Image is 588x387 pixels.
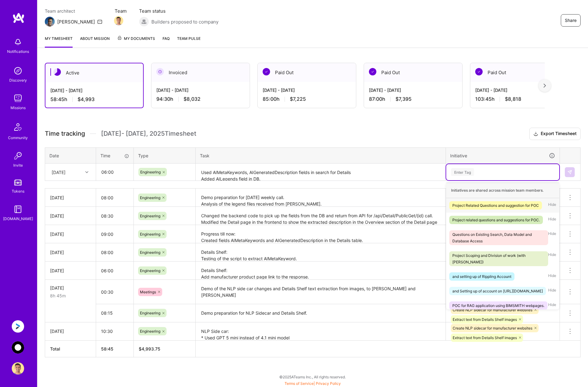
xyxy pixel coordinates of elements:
div: Paid Out [364,63,462,82]
div: Paid Out [258,63,356,82]
img: logo [12,12,25,23]
div: 87:00 h [369,96,457,102]
div: Initiatives are shared across mission team members. [446,183,559,198]
span: Engineering [140,170,161,174]
a: My timesheet [45,35,73,48]
span: Extract text from Details Shelf images [453,335,517,340]
textarea: Demo preparation for [DATE] weekly call. Analysis of the legend files received from [PERSON_NAME]... [196,189,445,206]
div: POC for RAG application using BIMSMITH webpages. [452,302,544,309]
span: | [285,381,341,386]
span: Hide [548,272,556,281]
div: [DATE] - [DATE] [50,87,138,94]
span: $7,225 [290,96,306,102]
span: Engineering [140,232,160,236]
div: 94:30 h [156,96,245,102]
input: HH:MM [96,244,133,261]
img: bell [12,36,24,48]
div: Enter Tag [451,167,474,177]
i: icon Mail [97,19,102,24]
span: [DATE] - [DATE] , 2025 Timesheet [101,130,196,138]
div: [DATE] - [DATE] [369,87,457,93]
div: Paid Out [470,63,569,82]
input: HH:MM [96,305,133,321]
span: Engineering [140,214,160,218]
a: Privacy Policy [316,381,341,386]
img: right [544,83,546,88]
span: $7,395 [396,96,412,102]
div: Project Related Questions and suggestion for POC [452,202,539,209]
input: HH:MM [96,226,133,242]
img: User Avatar [12,362,24,375]
button: Export Timesheet [529,128,581,140]
span: Engineering [140,195,160,200]
a: User Avatar [10,362,26,375]
img: Team Member Avatar [114,16,123,25]
div: Initiative [450,152,555,159]
span: Share [565,17,577,23]
textarea: Details Shelf: Testing of the script to extract AIMetaKeyword. Add field AIGeneratedDescription f... [196,244,445,261]
span: Engineering [140,250,160,255]
span: Create NLP sidecar for manufacturer websites [453,308,532,312]
i: icon Chevron [85,171,88,174]
div: and Setting up of account on [URL][DOMAIN_NAME] [452,288,543,294]
textarea: Demo preparation for NLP Sidecar and Details Shelf. NLP Side car: Show clickable links on the pop... [196,305,445,322]
span: $4,993 [78,96,95,103]
span: $8,032 [184,96,201,102]
img: Team Architect [45,17,55,27]
textarea: Demo of the NLP side car changes and Details Shelf text extraction from images, to [PERSON_NAME] ... [196,280,445,304]
img: Builders proposed to company [139,17,149,27]
a: AnyTeam: Team for AI-Powered Sales Platform [10,341,26,354]
span: $ 4,993.75 [139,346,160,351]
textarea: NLP Side car: * Used GPT 5 mini instead of 4.1 mini model * Made code changes as per new GPT 5 AP... [196,323,445,340]
div: [DATE] [52,169,66,175]
a: About Mission [80,35,110,48]
span: My Documents [117,35,155,42]
input: HH:MM [96,189,133,206]
div: Time [100,152,129,159]
a: Team Member Avatar [115,15,123,26]
img: Active [53,68,61,76]
a: FAQ [163,35,170,48]
input: HH:MM [96,323,133,339]
span: Hide [548,251,556,266]
span: $8,818 [505,96,521,102]
div: [DATE] - [DATE] [475,87,564,93]
div: Project Scoping and Division of work (with [PERSON_NAME]) [452,252,545,265]
div: [DATE] [50,249,91,256]
i: icon Download [533,131,538,137]
span: Hide [548,216,556,224]
span: Hide [548,287,556,295]
span: Time tracking [45,130,85,138]
span: Hide [548,301,556,310]
span: Engineering [140,329,160,334]
th: 58:45 [96,340,134,357]
div: Active [45,63,143,82]
img: guide book [12,203,24,215]
a: Anguleris: BIMsmart AI MVP [10,320,26,333]
img: discovery [12,65,24,77]
textarea: Progress till now: Created fields AIMetaKeywords and AIGeneratedDescription in the Details table.... [196,226,445,243]
span: Builders proposed to company [151,19,218,25]
span: Hide [548,201,556,210]
div: 85:00 h [263,96,351,102]
div: [DOMAIN_NAME] [3,215,33,222]
div: [DATE] - [DATE] [263,87,351,93]
a: My Documents [117,35,155,48]
span: Extract text from Details Shelf images [453,317,517,322]
div: [DATE] [50,194,91,201]
input: HH:MM [96,284,133,300]
div: Discovery [9,77,27,83]
div: and setting up of Rippling Account [452,273,511,280]
div: [DATE] [50,328,91,334]
textarea: Changed the backend code to pick up the fields from the DB and return from API for /api/Detail/Pu... [196,207,445,225]
div: Notifications [7,48,29,55]
div: Invite [13,162,23,168]
img: Community [11,120,25,134]
button: Share [561,14,581,27]
img: tokens [14,180,22,185]
span: Team [115,8,127,14]
th: Task [196,147,446,164]
div: Missions [11,104,26,111]
span: Meetings [140,290,156,294]
div: Questions on Existing Search, Data Model and Database Access [452,231,545,244]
